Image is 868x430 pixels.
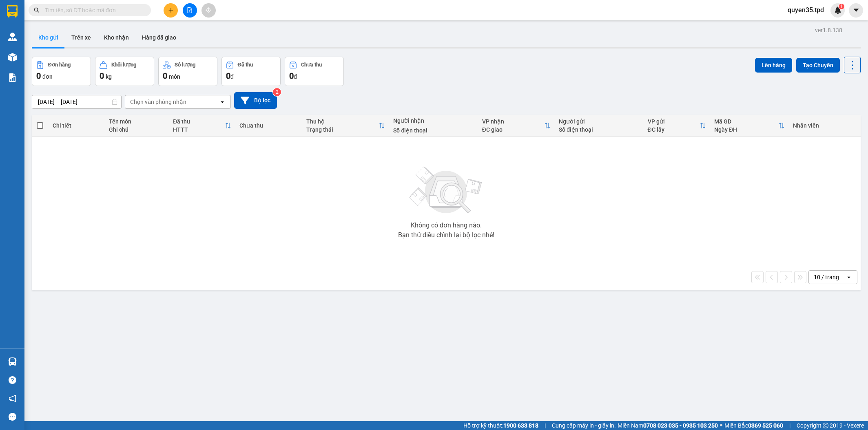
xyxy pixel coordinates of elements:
img: logo-vxr [7,5,18,18]
button: Bộ lọc [234,92,277,109]
button: Kho nhận [97,28,135,47]
div: Tên món [109,118,165,125]
span: notification [9,395,16,402]
div: Đã thu [238,62,253,68]
div: Không có đơn hàng nào. [411,222,482,229]
button: aim [201,3,216,18]
div: Chọn văn phòng nhận [130,98,186,106]
span: ⚪️ [720,424,722,427]
div: Ngày ĐH [714,126,778,133]
div: HTTT [173,126,225,133]
div: Chi tiết [53,122,101,129]
div: Nhân viên [793,122,857,129]
th: Toggle SortBy [169,115,236,137]
span: Hỗ trợ kỹ thuật: [463,421,538,430]
div: Ghi chú [109,126,165,133]
span: đ [294,73,297,80]
span: question-circle [9,376,16,384]
span: 0 [36,71,41,81]
svg: open [846,274,852,280]
button: Trên xe [65,28,97,47]
button: Lên hàng [755,58,792,73]
span: 0 [163,71,167,81]
div: Bạn thử điều chỉnh lại bộ lọc nhé! [398,232,494,238]
button: Tạo Chuyến [796,58,840,73]
button: Kho gửi [32,28,65,47]
div: Đơn hàng [48,62,71,68]
input: Tìm tên, số ĐT hoặc mã đơn [45,6,141,15]
button: caret-down [849,3,863,18]
span: aim [206,7,211,13]
button: plus [164,3,178,18]
div: Thu hộ [306,118,379,125]
img: icon-new-feature [834,7,841,14]
div: Mã GD [714,118,778,125]
span: Miền Bắc [724,421,783,430]
th: Toggle SortBy [710,115,789,137]
sup: 1 [839,4,844,9]
span: 0 [226,71,230,81]
span: đơn [42,73,53,80]
th: Toggle SortBy [478,115,555,137]
sup: 2 [273,88,281,96]
span: file-add [187,7,193,13]
span: đ [230,73,234,80]
div: Đã thu [173,118,225,125]
span: món [169,73,180,80]
img: warehouse-icon [8,53,17,62]
span: plus [168,7,174,13]
button: Chưa thu0đ [285,57,344,86]
div: Số điện thoại [559,126,639,133]
span: 0 [289,71,294,81]
span: Miền Nam [618,421,718,430]
span: Cung cấp máy in - giấy in: [552,421,616,430]
img: svg+xml;base64,PHN2ZyBjbGFzcz0ibGlzdC1wbHVnX19zdmciIHhtbG5zPSJodHRwOi8vd3d3LnczLm9yZy8yMDAwL3N2Zy... [405,162,487,219]
input: Select a date range. [32,95,121,108]
div: VP gửi [648,118,700,125]
div: Số điện thoại [393,127,474,134]
span: 0 [100,71,104,81]
th: Toggle SortBy [302,115,390,137]
button: Số lượng0món [158,57,217,86]
span: search [34,7,40,13]
img: warehouse-icon [8,357,17,366]
div: ĐC lấy [648,126,700,133]
button: Khối lượng0kg [95,57,154,86]
strong: 0708 023 035 - 0935 103 250 [643,422,718,429]
button: Đơn hàng0đơn [32,57,91,86]
span: copyright [823,423,828,428]
strong: 1900 633 818 [503,422,538,429]
span: | [789,421,790,430]
div: VP nhận [482,118,544,125]
span: 1 [840,4,843,9]
svg: open [219,99,226,105]
img: warehouse-icon [8,33,17,41]
button: file-add [183,3,197,18]
img: solution-icon [8,73,17,82]
div: 10 / trang [814,273,839,281]
span: caret-down [852,7,860,14]
button: Hàng đã giao [135,28,183,47]
div: Trạng thái [306,126,379,133]
button: Đã thu0đ [221,57,281,86]
span: kg [106,73,112,80]
span: quyen35.tpd [781,5,830,15]
div: Chưa thu [239,122,298,129]
th: Toggle SortBy [644,115,710,137]
div: ĐC giao [482,126,544,133]
div: ver 1.8.138 [815,26,842,35]
strong: 0369 525 060 [748,422,783,429]
div: Số lượng [175,62,195,68]
div: Khối lượng [111,62,136,68]
span: | [545,421,546,430]
span: message [9,413,16,421]
div: Chưa thu [301,62,322,68]
div: Người gửi [559,118,639,125]
div: Người nhận [393,117,474,124]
